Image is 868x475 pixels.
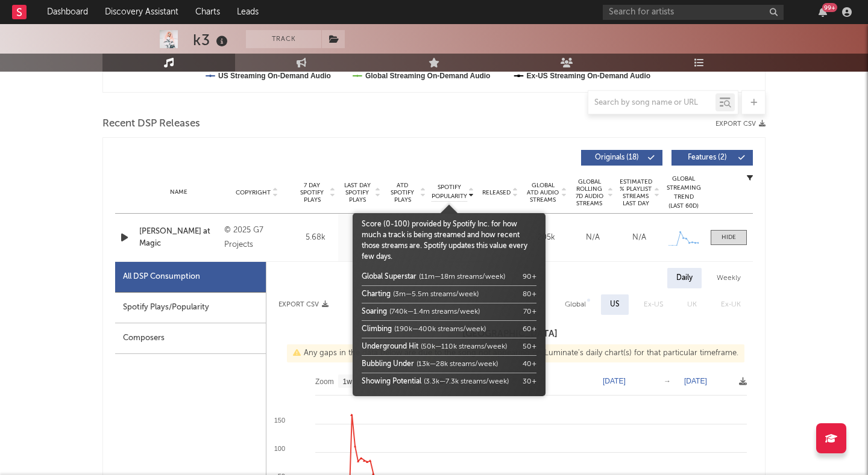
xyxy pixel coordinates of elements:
[102,117,200,131] span: Recent DSP Releases
[274,417,285,424] text: 150
[419,273,505,281] span: (11m—18m streams/week)
[343,377,353,386] text: 1w
[708,268,750,288] div: Weekly
[573,178,606,207] span: Global Rolling 7D Audio Streams
[362,361,414,368] span: Bubbling Under
[619,178,652,207] span: Estimated % Playlist Streams Last Day
[341,232,380,244] div: 717
[527,72,651,80] text: Ex-US Streaming On-Demand Audio
[123,270,200,284] div: All DSP Consumption
[664,377,671,385] text: →
[362,273,417,281] span: Global Superstar
[362,291,391,298] span: Charting
[393,291,479,298] span: (3m—5.5m streams/week)
[193,30,231,50] div: k3
[715,120,766,128] button: Export CSV
[417,361,498,368] span: (13k—28k streams/week)
[224,223,290,252] div: © 2025 G7 Projects
[610,297,620,312] div: US
[362,219,536,390] div: Score (0-100) provided by Spotify Inc. for how much a track is being streamed and how recent thos...
[523,359,536,370] div: 40 +
[278,301,329,308] button: Export CSV
[671,150,753,166] button: Features(2)
[603,5,784,20] input: Search for artists
[603,377,626,385] text: [DATE]
[115,262,266,293] div: All DSP Consumption
[581,150,662,166] button: Originals(18)
[432,183,467,201] span: Spotify Popularity
[619,232,659,244] div: N/A
[362,343,418,350] span: Underground Hit
[365,72,491,80] text: Global Streaming On-Demand Audio
[287,344,744,362] div: Any gaps in the data below are due to the song not appearing on Luminate's daily chart(s) for tha...
[819,7,827,17] button: 99+
[362,378,421,385] span: Showing Potential
[523,324,536,335] div: 60 +
[115,293,266,323] div: Spotify Plays/Popularity
[274,445,285,452] text: 100
[362,308,387,315] span: Soaring
[139,226,218,249] a: [PERSON_NAME] at Magic
[523,341,536,352] div: 50 +
[296,182,328,203] span: 7 Day Spotify Plays
[236,189,271,196] span: Copyright
[665,175,702,211] div: Global Streaming Trend (Last 60D)
[679,154,735,161] span: Features ( 2 )
[526,232,567,244] div: 205k
[394,326,486,333] span: (190k—400k streams/week)
[588,98,715,108] input: Search by song name or URL
[424,378,509,385] span: (3.3k—7.3k streams/week)
[523,289,536,300] div: 80 +
[482,189,511,196] span: Released
[389,308,480,315] span: (740k—1.4m streams/week)
[296,232,335,244] div: 5.68k
[523,306,536,317] div: 70 +
[362,326,392,333] span: Climbing
[523,272,536,282] div: 90 +
[246,30,321,48] button: Track
[684,377,707,385] text: [DATE]
[341,182,373,203] span: Last Day Spotify Plays
[589,154,644,161] span: Originals ( 18 )
[139,188,218,197] div: Name
[115,323,266,354] div: Composers
[218,72,331,80] text: US Streaming On-Demand Audio
[315,377,334,386] text: Zoom
[822,3,837,12] div: 99 +
[667,268,702,288] div: Daily
[266,327,753,341] h3: [GEOGRAPHIC_DATA]
[526,182,559,203] span: Global ATD Audio Streams
[421,343,507,350] span: (50k—110k streams/week)
[386,182,418,203] span: ATD Spotify Plays
[573,232,613,244] div: N/A
[565,297,586,312] div: Global
[523,376,536,387] div: 30 +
